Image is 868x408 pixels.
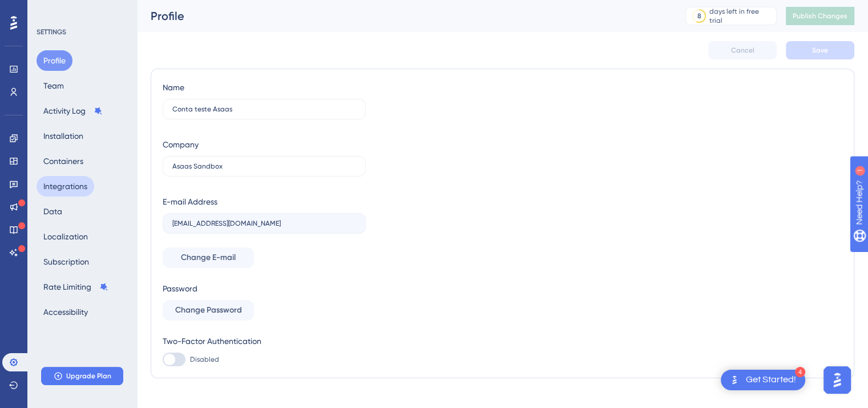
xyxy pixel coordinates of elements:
button: Rate Limiting [37,277,115,297]
button: Upgrade Plan [41,367,123,385]
div: 8 [697,11,701,21]
span: Change E-mail [181,251,236,265]
button: Subscription [37,251,96,272]
button: Cancel [708,41,777,59]
div: Open Get Started! checklist, remaining modules: 4 [721,370,805,390]
span: Change Password [175,303,242,317]
span: Publish Changes [793,11,847,21]
input: E-mail Address [172,219,356,227]
button: Change Password [163,300,254,321]
div: Profile [151,8,657,24]
button: Profile [37,50,72,71]
span: Save [812,46,828,55]
div: Password [163,282,366,295]
button: Installation [37,126,90,146]
div: Two-Factor Authentication [163,334,366,348]
button: Accessibility [37,302,95,322]
button: Localization [37,226,95,247]
input: Company Name [172,162,356,170]
span: Need Help? [27,3,71,17]
div: Name [163,81,184,94]
div: 1 [79,6,83,15]
span: Disabled [190,355,219,364]
button: Change E-mail [163,247,254,268]
div: 4 [795,367,805,377]
button: Team [37,75,71,96]
input: Name Surname [172,105,356,113]
div: E-mail Address [163,195,217,209]
iframe: UserGuiding AI Assistant Launcher [820,363,854,397]
div: Get Started! [746,374,796,386]
div: SETTINGS [37,27,129,37]
button: Save [786,41,854,59]
span: Upgrade Plan [66,371,111,381]
button: Integrations [37,176,94,197]
img: launcher-image-alternative-text [728,373,741,387]
div: Company [163,138,199,151]
button: Containers [37,151,90,171]
button: Publish Changes [786,7,854,25]
div: days left in free trial [709,7,773,25]
span: Cancel [731,46,754,55]
button: Activity Log [37,101,110,121]
button: Data [37,201,69,222]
